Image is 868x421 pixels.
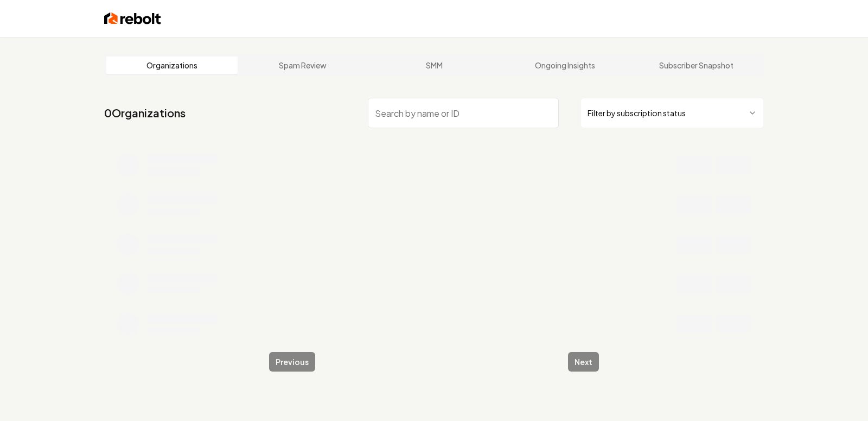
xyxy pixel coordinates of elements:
[630,56,762,74] a: Subscriber Snapshot
[106,56,238,74] a: Organizations
[104,11,161,26] img: Rebolt Logo
[104,105,186,121] a: 0Organizations
[500,56,631,74] a: Ongoing Insights
[238,56,369,74] a: Spam Review
[368,98,559,128] input: Search by name or ID
[368,56,500,74] a: SMM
